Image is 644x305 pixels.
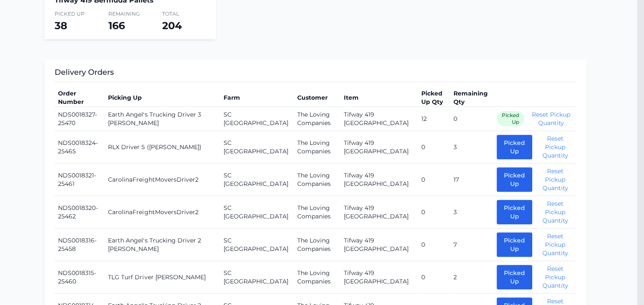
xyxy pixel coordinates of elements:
[294,131,340,163] td: The Loving Companies
[220,89,293,107] th: Farm
[105,261,220,294] td: TLG Turf Driver [PERSON_NAME]
[450,229,494,261] td: 7
[108,11,152,17] span: Remaining
[55,89,105,107] th: Order Number
[162,19,182,32] span: 204
[450,163,494,196] td: 17
[529,110,572,127] button: Reset Pickup Quantity
[55,229,105,261] td: NDS0018316-25458
[55,196,105,229] td: NDS0018320-25462
[294,196,340,229] td: The Loving Companies
[105,89,220,107] th: Picking Up
[105,229,220,261] td: Earth Angel's Trucking Driver 2 [PERSON_NAME]
[220,196,293,229] td: SC [GEOGRAPHIC_DATA]
[418,261,450,294] td: 0
[418,229,450,261] td: 0
[340,131,418,163] td: Tifway 419 [GEOGRAPHIC_DATA]
[55,11,98,17] span: Picked Up
[294,89,340,107] th: Customer
[497,167,532,192] button: Picked Up
[340,261,418,294] td: Tifway 419 [GEOGRAPHIC_DATA]
[450,261,494,294] td: 2
[294,163,340,196] td: The Loving Companies
[105,131,220,163] td: RLX Driver 5 ([PERSON_NAME])
[220,229,293,261] td: SC [GEOGRAPHIC_DATA]
[418,163,450,196] td: 0
[340,196,418,229] td: Tifway 419 [GEOGRAPHIC_DATA]
[55,19,67,32] span: 38
[220,261,293,294] td: SC [GEOGRAPHIC_DATA]
[497,200,532,224] button: Picked Up
[450,89,494,107] th: Remaining Qty
[220,107,293,131] td: SC [GEOGRAPHIC_DATA]
[340,163,418,196] td: Tifway 419 [GEOGRAPHIC_DATA]
[537,199,572,225] button: Reset Pickup Quantity
[108,19,125,32] span: 166
[497,111,524,126] span: Picked Up
[418,196,450,229] td: 0
[537,167,572,192] button: Reset Pickup Quantity
[450,131,494,163] td: 3
[55,66,576,82] h3: Delivery Orders
[294,261,340,294] td: The Loving Companies
[294,107,340,131] td: The Loving Companies
[105,107,220,131] td: Earth Angel's Trucking Driver 3 [PERSON_NAME]
[497,232,532,257] button: Picked Up
[55,261,105,294] td: NDS0018315-25460
[418,89,450,107] th: Picked Up Qty
[418,131,450,163] td: 0
[220,163,293,196] td: SC [GEOGRAPHIC_DATA]
[220,131,293,163] td: SC [GEOGRAPHIC_DATA]
[340,229,418,261] td: Tifway 419 [GEOGRAPHIC_DATA]
[450,196,494,229] td: 3
[294,229,340,261] td: The Loving Companies
[537,134,572,160] button: Reset Pickup Quantity
[105,196,220,229] td: CarolinaFreightMoversDriver2
[55,107,105,131] td: NDS0018327-25470
[497,135,532,159] button: Picked Up
[418,107,450,131] td: 12
[162,11,206,17] span: Total
[105,163,220,196] td: CarolinaFreightMoversDriver2
[450,107,494,131] td: 0
[340,107,418,131] td: Tifway 419 [GEOGRAPHIC_DATA]
[340,89,418,107] th: Item
[497,265,532,289] button: Picked Up
[55,163,105,196] td: NDS0018321-25461
[55,131,105,163] td: NDS0018324-25465
[537,264,572,290] button: Reset Pickup Quantity
[537,232,572,257] button: Reset Pickup Quantity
